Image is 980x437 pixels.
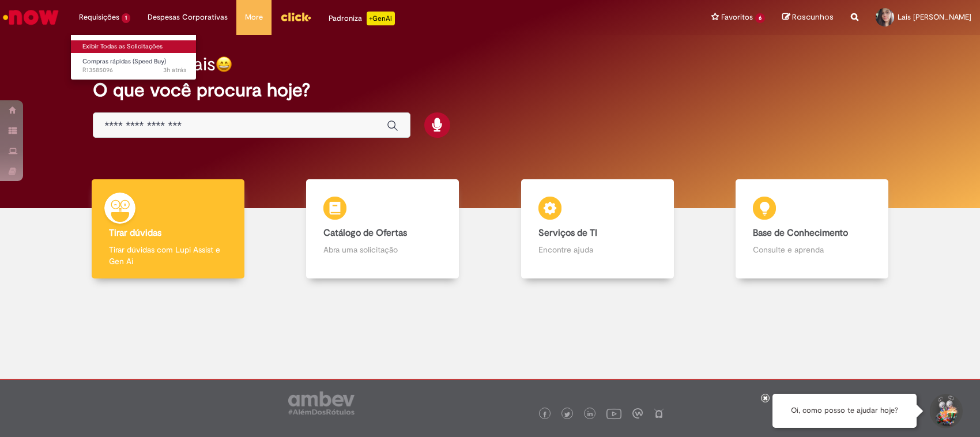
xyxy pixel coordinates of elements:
[163,66,186,74] time: 01/10/2025 10:45:34
[792,12,834,22] span: Rascunhos
[654,408,664,419] img: logo_footer_naosei.png
[82,57,166,66] span: Compras rápidas (Speed Buy)
[71,55,198,77] a: Aberto R13585096 : Compras rápidas (Speed Buy)
[71,40,198,53] a: Exibir Todas as Solicitações
[564,412,570,417] img: logo_footer_twitter.png
[753,244,871,255] p: Consulte e aprenda
[782,12,834,23] a: Rascunhos
[109,227,161,239] b: Tirar dúvidas
[721,12,753,23] span: Favoritos
[898,12,971,22] span: Lais [PERSON_NAME]
[276,179,491,279] a: Catálogo de Ofertas Abra uma solicitação
[82,66,186,75] span: R13585096
[587,411,593,418] img: logo_footer_linkedin.png
[61,179,276,279] a: Tirar dúvidas Tirar dúvidas com Lupi Assist e Gen Ai
[70,35,197,80] ul: Requisições
[490,179,705,279] a: Serviços de TI Encontre ajuda
[538,227,597,239] b: Serviços de TI
[753,227,848,239] b: Base de Conhecimento
[329,12,395,25] div: Padroniza
[367,12,395,25] p: +GenAi
[705,179,920,279] a: Base de Conhecimento Consulte e aprenda
[772,394,917,428] div: Oi, como posso te ajudar hoje?
[216,56,232,73] img: happy-face.png
[323,227,407,239] b: Catálogo de Ofertas
[606,406,621,421] img: logo_footer_youtube.png
[93,80,888,100] h2: O que você procura hoje?
[148,12,228,23] span: Despesas Corporativas
[163,66,186,74] span: 3h atrás
[323,244,442,255] p: Abra uma solicitação
[280,8,311,25] img: click_logo_yellow_360x200.png
[538,244,657,255] p: Encontre ajuda
[755,13,765,23] span: 6
[79,12,119,23] span: Requisições
[288,391,355,415] img: logo_footer_ambev_rotulo_gray.png
[928,394,963,428] button: Iniciar Conversa de Suporte
[245,12,263,23] span: More
[122,13,130,23] span: 1
[542,412,548,417] img: logo_footer_facebook.png
[1,6,61,29] img: ServiceNow
[109,244,227,267] p: Tirar dúvidas com Lupi Assist e Gen Ai
[632,408,643,419] img: logo_footer_workplace.png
